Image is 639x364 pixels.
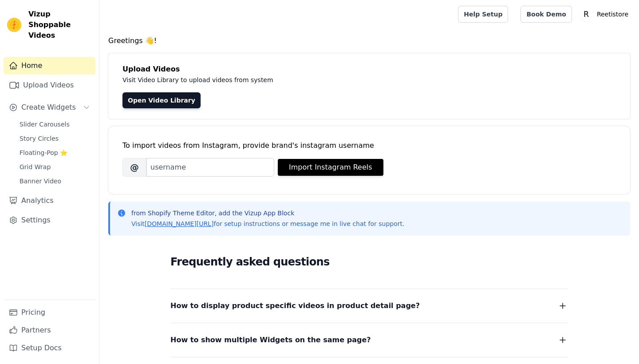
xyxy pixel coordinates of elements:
img: Vizup [7,18,21,32]
a: Home [4,57,95,75]
a: Grid Wrap [14,161,95,173]
div: To import videos from Instagram, provide brand's instagram username [122,140,616,151]
a: Book Demo [521,6,572,23]
text: R [584,10,589,19]
a: Banner Video [14,175,95,187]
a: Upload Videos [4,76,95,94]
h2: Frequently asked questions [170,253,568,271]
a: Help Setup [458,6,508,23]
h4: Upload Videos [122,64,616,75]
a: Settings [4,211,95,229]
span: How to display product specific videos in product detail page? [170,300,420,312]
span: Create Widgets [21,102,76,113]
p: from Shopify Theme Editor, add the Vizup App Block [131,209,404,218]
span: Grid Wrap [20,162,51,171]
a: Setup Docs [4,339,95,357]
p: Reetistore [593,6,632,22]
h4: Greetings 👋! [108,36,630,46]
button: Import Instagram Reels [278,159,383,176]
p: Visit Video Library to upload videos from system [122,75,520,85]
span: Story Circles [20,134,59,143]
a: Analytics [4,192,95,210]
button: How to display product specific videos in product detail page? [170,300,568,312]
button: Create Widgets [4,99,95,116]
button: How to show multiple Widgets on the same page? [170,334,568,346]
button: R Reetistore [579,6,632,22]
a: Floating-Pop ⭐ [14,146,95,159]
a: [DOMAIN_NAME][URL] [145,220,214,227]
a: Partners [4,321,95,339]
input: username [146,158,274,177]
a: Pricing [4,304,95,321]
span: How to show multiple Widgets on the same page? [170,334,371,346]
span: @ [122,158,146,177]
a: Story Circles [14,132,95,145]
span: Floating-Pop ⭐ [20,148,67,157]
span: Vizup Shoppable Videos [28,9,92,41]
span: Banner Video [20,177,61,186]
p: Visit for setup instructions or message me in live chat for support. [131,219,404,228]
a: Slider Carousels [14,118,95,131]
span: Slider Carousels [20,120,70,129]
a: Open Video Library [122,92,201,108]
